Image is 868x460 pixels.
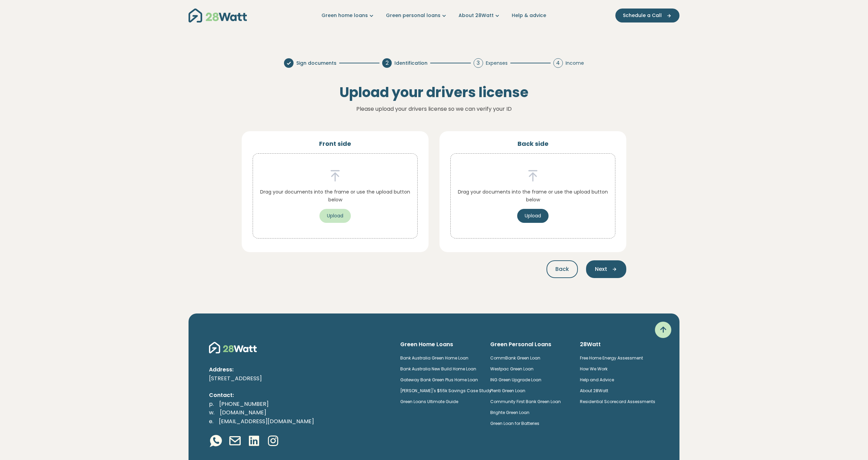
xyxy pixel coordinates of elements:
[553,58,563,68] div: 4
[209,417,213,425] span: e.
[213,417,319,425] a: [EMAIL_ADDRESS][DOMAIN_NAME]
[456,188,610,203] p: Drag your documents into the frame or use the upload button below
[580,388,608,394] a: About 28Watt
[555,265,569,273] span: Back
[214,409,272,416] a: [DOMAIN_NAME]
[189,7,679,24] nav: Main navigation
[459,12,501,19] a: About 28Watt
[209,391,389,400] p: Contact:
[209,374,389,383] p: [STREET_ADDRESS]
[209,365,389,374] p: Address:
[547,260,578,278] button: Back
[229,105,639,113] p: Please upload your drivers license so we can verify your ID
[400,355,468,361] a: Bank Australia Green Home Loan
[319,209,351,223] button: Upload
[189,9,247,22] img: 28Watt
[490,341,569,348] h6: Green Personal Loans
[247,434,261,449] a: Linkedin
[400,366,476,372] a: Bank Australia New Build Home Loan
[321,12,375,19] a: Green home loans
[296,60,336,67] span: Sign documents
[400,399,458,404] a: Green Loans Ultimate Guide
[586,260,626,278] button: Next
[386,12,448,19] a: Green personal loans
[486,60,508,67] span: Expenses
[517,209,549,223] button: Upload
[400,341,479,348] h6: Green Home Loans
[615,9,679,22] button: Schedule a Call
[258,188,412,203] p: Drag your documents into the frame or use the upload button below
[490,355,540,361] a: CommBank Green Loan
[209,341,257,354] img: 28Watt
[566,60,584,67] span: Income
[209,400,214,408] span: p.
[490,366,534,372] a: Westpac Green Loan
[228,434,242,449] a: Email
[623,12,662,19] span: Schedule a Call
[209,434,223,449] a: Whatsapp
[580,366,608,372] a: How We Work
[580,341,659,348] h6: 28Watt
[490,399,561,404] a: Community First Bank Green Loan
[266,434,280,449] a: Instagram
[490,377,541,383] a: ING Green Upgrade Loan
[595,265,607,273] span: Next
[580,377,614,383] a: Help and Advice
[394,60,428,67] span: Identification
[580,399,655,404] a: Residential Scorecard Assessments
[490,420,539,426] a: Green Loan for Batteries
[490,410,529,415] a: Brighte Green Loan
[214,400,274,408] a: [PHONE_NUMBER]
[448,139,618,148] h5: Back side
[209,409,214,416] span: w.
[400,388,491,394] a: [PERSON_NAME]'s $55k Savings Case Study
[490,388,525,394] a: Plenti Green Loan
[400,377,478,383] a: Gateway Bank Green Plus Home Loan
[512,12,546,19] a: Help & advice
[382,58,392,68] div: 2
[205,84,663,101] h1: Upload your drivers license
[474,58,483,68] div: 3
[580,355,643,361] a: Free Home Energy Assessment
[250,139,420,148] h5: Front side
